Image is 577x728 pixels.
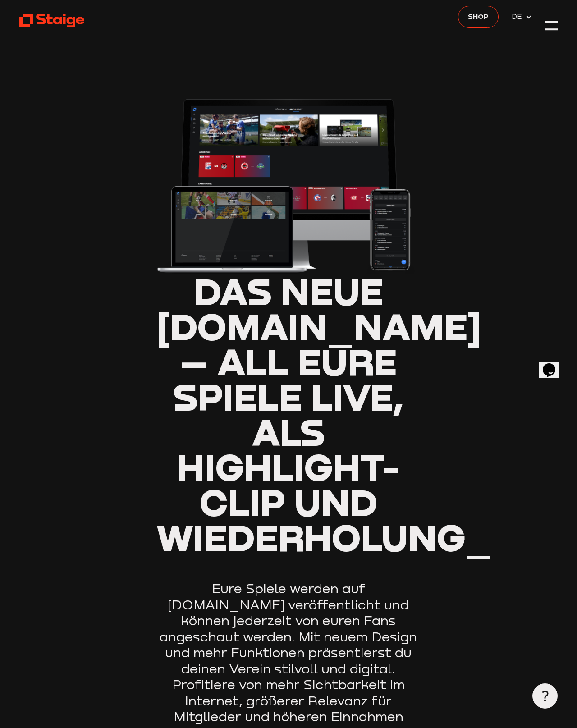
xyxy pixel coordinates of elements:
[468,11,489,22] span: Shop
[539,351,568,378] iframe: chat widget
[156,269,492,560] span: Das neue [DOMAIN_NAME] – all eure Spiele live, als Highlight-Clip und Wiederholung_
[458,6,499,27] a: Shop
[512,11,525,22] span: DE
[156,94,421,274] img: staige-tv-mockup.png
